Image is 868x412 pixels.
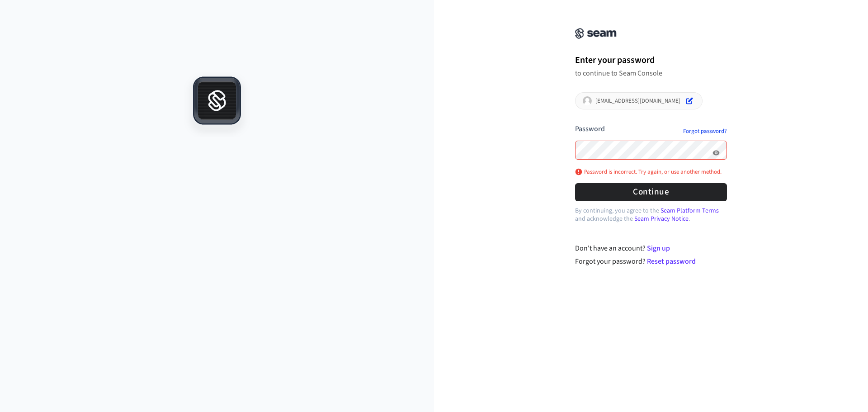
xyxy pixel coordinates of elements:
[634,214,689,223] a: Seam Privacy Notice
[683,128,727,135] a: Forgot password?
[595,97,680,104] p: [EMAIL_ADDRESS][DOMAIN_NAME]
[575,207,727,223] p: By continuing, you agree to the and acknowledge the .
[647,256,696,266] a: Reset password
[575,124,605,134] label: Password
[575,69,727,78] p: to continue to Seam Console
[575,183,727,201] button: Continue
[575,243,727,254] div: Don't have an account?
[711,147,722,158] button: Show password
[647,243,670,253] a: Sign up
[660,206,719,215] a: Seam Platform Terms
[575,168,722,175] p: Password is incorrect. Try again, or use another method.
[575,53,727,67] h1: Enter your password
[575,256,727,267] div: Forgot your password?
[684,95,695,106] button: Edit
[575,28,617,39] img: Seam Console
